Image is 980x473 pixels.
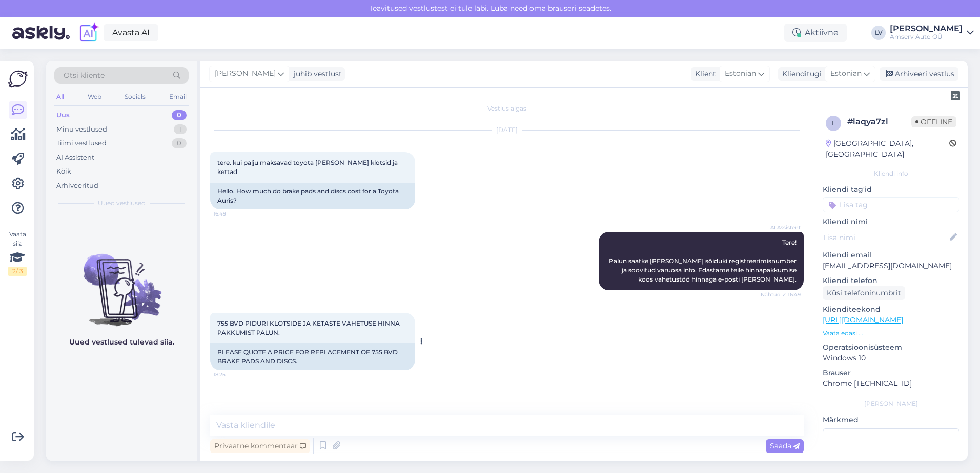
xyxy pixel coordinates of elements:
[104,24,158,41] a: Avasta AI
[122,90,148,103] div: Socials
[167,90,189,103] div: Email
[823,353,959,363] p: Windows 10
[213,210,252,218] span: 16:49
[890,33,963,41] div: Amserv Auto OÜ
[210,125,804,135] div: [DATE]
[847,116,911,128] div: # laqya7zl
[823,286,905,300] div: Küsi telefoninumbrit
[56,124,107,135] div: Minu vestlused
[890,25,974,41] a: [PERSON_NAME]Amserv Auto OÜ
[823,378,959,389] p: Chrome [TECHNICAL_ID]
[823,329,959,338] p: Vaata edasi ...
[826,138,949,160] div: [GEOGRAPHIC_DATA], [GEOGRAPHIC_DATA]
[56,110,70,120] div: Uus
[823,342,959,353] p: Operatsioonisüsteem
[725,68,756,79] span: Estonian
[8,230,27,276] div: Vaata siia
[8,267,27,276] div: 2 / 3
[56,166,71,177] div: Kõik
[46,235,197,328] img: No chats
[830,68,862,79] span: Estonian
[762,224,801,231] span: AI Assistent
[691,69,716,79] div: Klient
[823,217,959,227] p: Kliendi nimi
[823,232,948,243] input: Lisa nimi
[823,275,959,286] p: Kliendi telefon
[210,104,804,113] div: Vestlus algas
[823,261,959,271] p: [EMAIL_ADDRESS][DOMAIN_NAME]
[56,138,107,148] div: Tiimi vestlused
[54,90,66,103] div: All
[761,291,801,298] span: Nähtud ✓ 16:49
[880,67,958,81] div: Arhiveeri vestlus
[823,368,959,378] p: Brauser
[290,69,342,79] div: juhib vestlust
[823,304,959,315] p: Klienditeekond
[823,415,959,425] p: Märkmed
[871,26,886,40] div: LV
[823,197,959,212] input: Lisa tag
[911,116,956,127] span: Offline
[778,69,822,79] div: Klienditugi
[174,124,187,135] div: 1
[823,315,903,325] a: [URL][DOMAIN_NAME]
[609,239,798,283] span: Tere! Palun saatke [PERSON_NAME] sõiduki registreerimisnumber ja soovitud varuosa info. Edastame ...
[823,250,959,261] p: Kliendi email
[770,441,800,450] span: Saada
[215,68,276,79] span: [PERSON_NAME]
[210,439,310,453] div: Privaatne kommentaar
[823,169,959,178] div: Kliendi info
[951,91,960,100] img: zendesk
[86,90,104,103] div: Web
[823,184,959,195] p: Kliendi tag'id
[217,159,399,176] span: tere. kui palju maksavad toyota [PERSON_NAME] klotsid ja kettad
[172,110,187,120] div: 0
[832,119,835,127] span: l
[78,22,99,44] img: explore-ai
[823,399,959,408] div: [PERSON_NAME]
[217,319,401,336] span: 755 BVD PIDURI KLOTSIDE JA KETASTE VAHETUSE HINNA PAKKUMIST PALUN.
[210,343,415,370] div: PLEASE QUOTE A PRICE FOR REPLACEMENT OF 755 BVD BRAKE PADS AND DISCS.
[56,153,94,163] div: AI Assistent
[784,24,847,42] div: Aktiivne
[98,199,146,208] span: Uued vestlused
[8,69,28,89] img: Askly Logo
[56,181,98,191] div: Arhiveeritud
[210,183,415,209] div: Hello. How much do brake pads and discs cost for a Toyota Auris?
[890,25,963,33] div: [PERSON_NAME]
[172,138,187,148] div: 0
[213,371,252,378] span: 18:25
[69,337,174,348] p: Uued vestlused tulevad siia.
[64,70,105,81] span: Otsi kliente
